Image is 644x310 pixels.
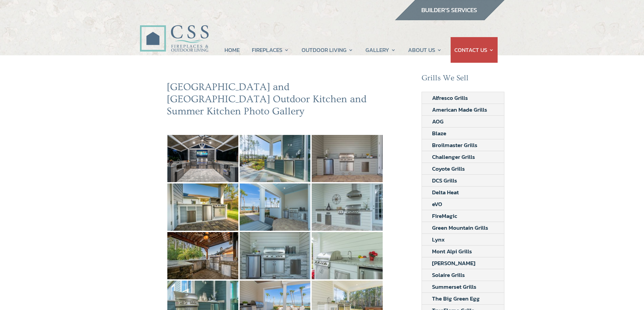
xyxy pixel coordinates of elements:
[422,104,497,115] a: American Made Grills
[422,175,467,186] a: DCS Grills
[312,135,383,182] img: 2
[422,269,475,281] a: Solaire Grills
[422,139,487,151] a: Broilmaster Grills
[167,135,238,182] img: 30
[365,37,396,63] a: GALLERY
[422,293,490,304] a: The Big Green Egg
[422,163,475,174] a: Coyote Grills
[422,222,498,233] a: Green Mountain Grills
[395,14,505,23] a: builder services construction supply
[422,210,467,222] a: FireMagic
[422,198,452,210] a: eVO
[408,37,442,63] a: ABOUT US
[422,151,485,163] a: Challenger Grills
[422,92,478,104] a: Alfresco Grills
[422,116,454,127] a: AOG
[312,232,383,279] img: 8
[224,37,240,63] a: HOME
[167,232,238,279] img: 6
[312,184,383,231] img: 5
[422,128,456,139] a: Blaze
[422,187,469,198] a: Delta Heat
[167,184,238,231] img: 3
[240,184,311,231] img: 4
[422,281,486,292] a: Summerset Grills
[140,6,209,55] img: CSS Fireplaces & Outdoor Living (Formerly Construction Solutions & Supply)- Jacksonville Ormond B...
[422,74,505,86] h2: Grills We Sell
[422,257,485,269] a: [PERSON_NAME]
[240,232,311,279] img: 7
[167,81,384,121] h2: [GEOGRAPHIC_DATA] and [GEOGRAPHIC_DATA] Outdoor Kitchen and Summer Kitchen Photo Gallery
[422,234,455,245] a: Lynx
[454,37,494,63] a: CONTACT US
[302,37,353,63] a: OUTDOOR LIVING
[252,37,289,63] a: FIREPLACES
[422,246,482,257] a: Mont Alpi Grills
[240,135,311,182] img: 1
